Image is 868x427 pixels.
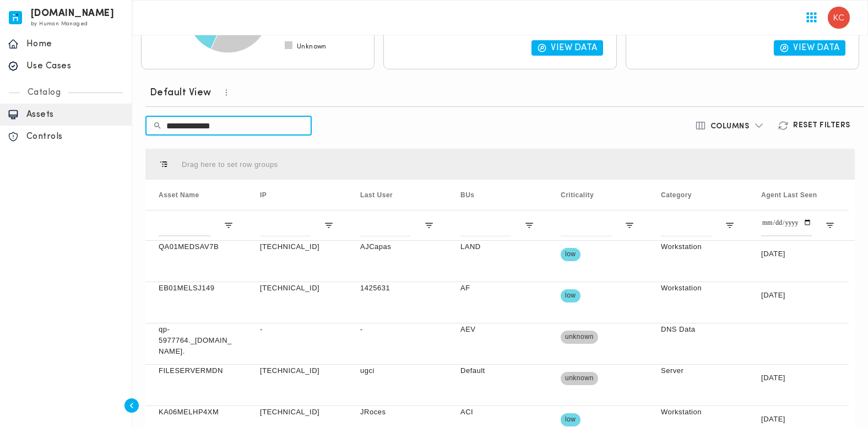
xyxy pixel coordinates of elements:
h6: Reset Filters [793,121,850,131]
button: Columns [688,116,772,136]
button: Open Filter Menu [725,220,735,230]
button: Open Filter Menu [825,220,835,230]
div: [DATE] [748,282,848,323]
h6: Columns [710,122,750,132]
button: View Data [531,40,604,56]
p: - [360,324,434,335]
div: Row Groups [182,160,278,169]
button: Open Filter Menu [324,220,334,230]
p: ACI [460,407,534,418]
p: Default [460,365,534,376]
button: Open Filter Menu [524,220,534,230]
span: Drag here to set row groups [182,160,278,169]
p: [TECHNICAL_ID] [260,365,334,376]
input: Agent Last Seen Filter Input [761,214,812,236]
p: AJCapas [360,241,434,252]
span: Category [661,191,692,199]
p: Home [26,39,124,50]
p: [TECHNICAL_ID] [260,283,334,294]
button: View Data [774,40,846,56]
p: AF [460,283,534,294]
p: Workstation [661,241,735,252]
p: View Data [551,42,598,53]
p: Catalog [20,87,69,98]
p: FILESERVERMDN [159,365,234,376]
span: Unknown [297,42,327,51]
div: [DATE] [748,241,848,282]
span: Criticality [561,191,594,199]
p: - [260,324,334,335]
p: View Data [794,42,840,53]
h6: Default View [150,87,211,100]
p: Server [661,365,735,376]
span: by Human Managed [31,21,88,27]
button: Reset Filters [771,116,859,136]
p: Controls [26,131,124,142]
h6: [DOMAIN_NAME] [31,10,115,18]
p: Workstation [661,407,735,418]
button: Open Filter Menu [224,220,234,230]
p: [TECHNICAL_ID] [260,241,334,252]
button: Open Filter Menu [625,220,634,230]
p: AEV [460,324,534,335]
p: EB01MELSJ149 [159,283,234,294]
p: LAND [460,241,534,252]
span: Asset Name [159,191,199,199]
img: Kristofferson Campilan [828,7,850,29]
p: DNS Data [661,324,735,335]
p: [TECHNICAL_ID] [260,407,334,418]
p: QA01MEDSAV7B [159,241,234,252]
span: BUs [460,191,475,199]
p: JRoces [360,407,434,418]
div: [DATE] [748,365,848,406]
p: Use Cases [26,61,124,72]
button: User [823,2,854,33]
p: qp-5977764._[DOMAIN_NAME]. [159,324,234,357]
span: unknown [561,325,598,349]
span: low [561,283,581,308]
input: Asset Name Filter Input [159,214,210,236]
p: Workstation [661,283,735,294]
img: invicta.io [9,11,22,24]
span: Last User [360,191,393,199]
span: IP [260,191,267,199]
span: unknown [561,366,598,391]
p: ugci [360,365,434,376]
span: Agent Last Seen [761,191,817,199]
p: 1425631 [360,283,434,294]
p: Assets [26,109,124,120]
span: low [561,242,581,267]
p: KA06MELHP4XM [159,407,234,418]
button: Open Filter Menu [424,220,434,230]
